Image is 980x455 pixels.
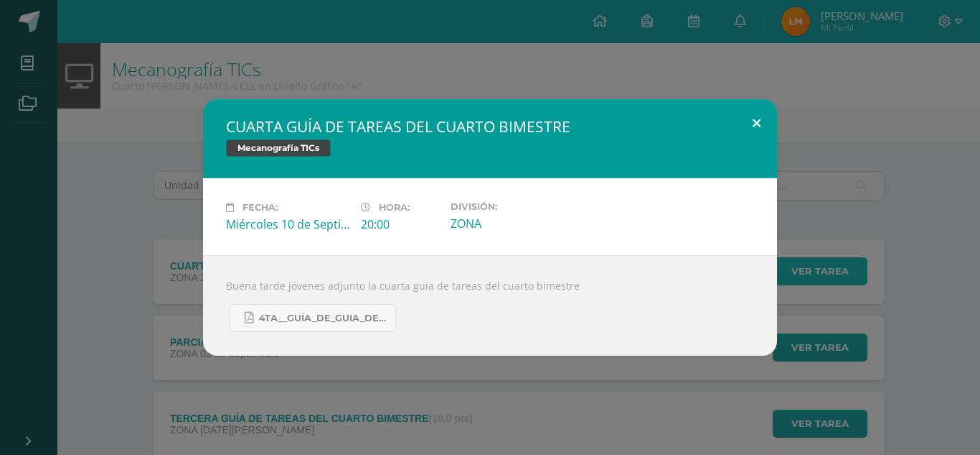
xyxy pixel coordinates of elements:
div: ZONA [451,216,574,231]
a: 4TA__GUÍA_DE_GUIA_DE_TAREAS_DE_4TH__DIVERSIFICADO_Y_5TO_PC.__DEL_CUARTO_BIMESTRE_SEPTIEMBRE.pdf [230,304,396,332]
button: Close (Esc) [736,99,777,148]
span: Fecha: [242,202,278,213]
div: Buena tarde jóvenes adjunto la cuarta guía de tareas del cuarto bimestre [203,255,777,356]
span: 4TA__GUÍA_DE_GUIA_DE_TAREAS_DE_4TH__DIVERSIFICADO_Y_5TO_PC.__DEL_CUARTO_BIMESTRE_SEPTIEMBRE.pdf [259,313,388,324]
span: Hora: [379,202,410,213]
div: 20:00 [361,216,439,232]
h2: CUARTA GUÍA DE TAREAS DEL CUARTO BIMESTRE [226,116,754,137]
span: Mecanografía TICs [226,139,331,157]
div: Miércoles 10 de Septiembre [226,216,349,232]
label: División: [451,201,574,212]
